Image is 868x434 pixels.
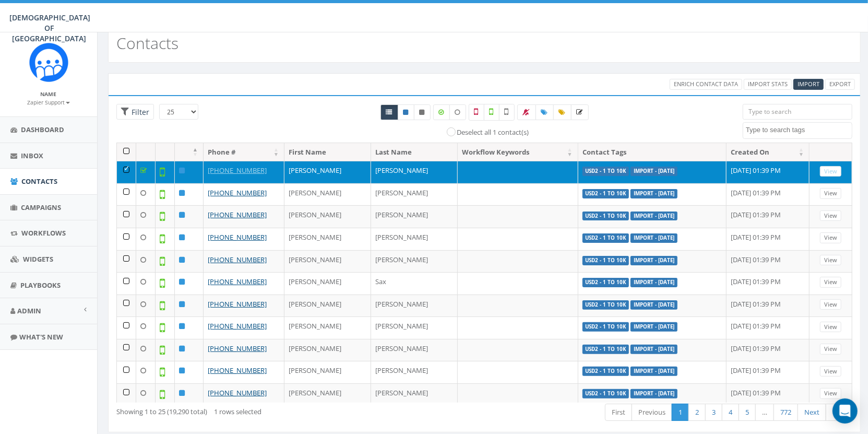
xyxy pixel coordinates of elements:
[458,143,578,161] th: Workflow Keywords: activate to sort column ascending
[727,316,810,339] td: [DATE] 01:39 PM
[381,104,398,120] a: All contacts
[284,183,371,206] td: [PERSON_NAME]
[727,250,810,273] td: [DATE] 01:39 PM
[631,322,677,332] label: Import - [DATE]
[403,109,409,115] i: This phone number is subscribed and will receive texts.
[670,79,742,90] a: Enrich Contact Data
[284,228,371,250] td: [PERSON_NAME]
[371,339,458,361] td: [PERSON_NAME]
[284,272,371,295] td: [PERSON_NAME]
[371,295,458,317] td: [PERSON_NAME]
[605,404,632,421] a: First
[631,389,677,398] label: Import - [DATE]
[578,143,727,161] th: Contact Tags
[674,80,738,88] span: Enrich Contact Data
[746,125,852,135] textarea: Search
[414,104,431,120] a: Opted Out
[755,404,774,421] a: …
[457,127,529,138] label: Deselect all 1 contact(s)
[484,104,500,121] label: Validated
[19,332,63,342] span: What's New
[371,161,458,183] td: [PERSON_NAME]
[41,90,57,98] small: Name
[208,366,267,375] a: [PHONE_NUMBER]
[739,404,756,421] a: 5
[582,389,629,398] label: USD2 - 1 to 10k
[208,277,267,286] a: [PHONE_NUMBER]
[371,316,458,339] td: [PERSON_NAME]
[631,256,677,265] label: Import - [DATE]
[208,321,267,331] a: [PHONE_NUMBER]
[27,97,70,107] a: Zapier Support
[284,205,371,228] td: [PERSON_NAME]
[129,107,149,117] span: Filter
[582,367,629,376] label: USD2 - 1 to 10k
[582,322,629,332] label: USD2 - 1 to 10k
[21,125,64,134] span: Dashboard
[499,104,515,121] label: Not Validated
[793,79,824,90] a: Import
[469,104,484,121] label: Not a Mobile
[433,104,450,120] label: Data Enriched
[577,108,583,116] span: Enrich the Selected Data
[727,339,810,361] td: [DATE] 01:39 PM
[631,212,677,221] label: Import - [DATE]
[208,232,267,242] a: [PHONE_NUMBER]
[820,210,841,221] a: View
[820,232,841,243] a: View
[420,109,425,115] i: This phone number is unsubscribed and has opted-out of all texts.
[705,404,722,421] a: 3
[820,366,841,377] a: View
[727,272,810,295] td: [DATE] 01:39 PM
[672,404,689,421] a: 1
[20,280,61,290] span: Playbooks
[774,404,798,421] a: 772
[798,80,819,88] span: Import
[820,322,841,333] a: View
[371,272,458,295] td: Sax
[23,254,53,264] span: Widgets
[820,388,841,399] a: View
[398,104,414,120] a: Active
[284,143,371,161] th: First Name
[820,277,841,288] a: View
[559,108,566,116] span: Update Tags
[727,161,810,183] td: [DATE] 01:39 PM
[727,295,810,317] td: [DATE] 01:39 PM
[743,104,852,120] input: Type to search
[744,79,792,90] a: Import Stats
[727,361,810,383] td: [DATE] 01:39 PM
[371,361,458,383] td: [PERSON_NAME]
[284,295,371,317] td: [PERSON_NAME]
[284,339,371,361] td: [PERSON_NAME]
[371,250,458,273] td: [PERSON_NAME]
[284,250,371,273] td: [PERSON_NAME]
[826,404,852,421] a: Last
[688,404,706,421] a: 2
[631,167,677,176] label: Import - [DATE]
[371,383,458,406] td: [PERSON_NAME]
[17,306,41,315] span: Admin
[27,99,70,106] small: Zapier Support
[631,300,677,310] label: Import - [DATE]
[631,345,677,354] label: Import - [DATE]
[582,189,629,198] label: USD2 - 1 to 10k
[371,183,458,206] td: [PERSON_NAME]
[208,255,267,264] a: [PHONE_NUMBER]
[825,79,855,90] a: Export
[208,188,267,197] a: [PHONE_NUMBER]
[798,404,826,421] a: Next
[632,404,672,421] a: Previous
[208,344,267,353] a: [PHONE_NUMBER]
[631,278,677,287] label: Import - [DATE]
[727,143,810,161] th: Created On: activate to sort column ascending
[820,188,841,199] a: View
[727,383,810,406] td: [DATE] 01:39 PM
[116,34,179,52] h2: Contacts
[722,404,739,421] a: 4
[582,167,629,176] label: USD2 - 1 to 10k
[833,398,858,424] div: Open Intercom Messenger
[820,166,841,177] a: View
[631,367,677,376] label: Import - [DATE]
[582,278,629,287] label: USD2 - 1 to 10k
